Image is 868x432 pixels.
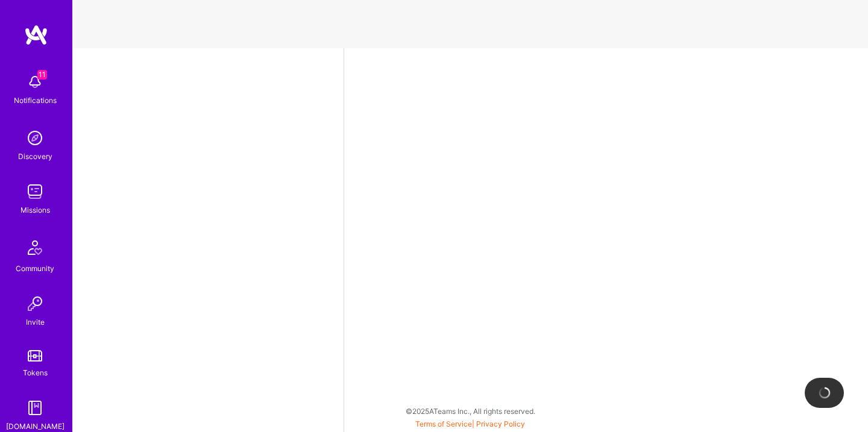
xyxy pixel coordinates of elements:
[28,350,42,362] img: tokens
[72,396,868,426] div: © 2025 ATeams Inc., All rights reserved.
[20,233,49,262] img: Community
[476,419,525,428] a: Privacy Policy
[23,180,47,204] img: teamwork
[415,419,525,428] span: |
[37,70,47,80] span: 11
[23,70,47,94] img: bell
[23,126,47,150] img: discovery
[415,419,472,428] a: Terms of Service
[16,262,54,275] div: Community
[18,150,52,163] div: Discovery
[23,292,47,316] img: Invite
[23,396,47,420] img: guide book
[14,94,57,107] div: Notifications
[26,316,45,328] div: Invite
[23,366,48,379] div: Tokens
[24,24,48,46] img: logo
[20,204,50,216] div: Missions
[819,387,831,399] img: loading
